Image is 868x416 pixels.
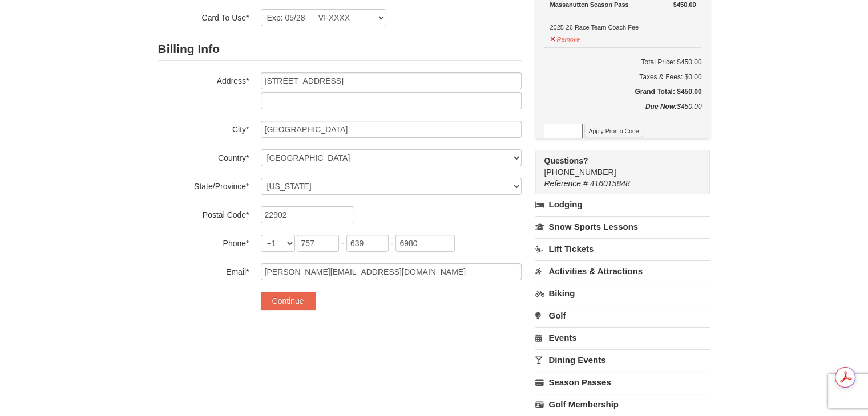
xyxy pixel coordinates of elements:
[261,121,522,138] input: City
[673,1,696,8] del: $450.00
[645,103,677,111] strong: Due Now:
[346,235,389,252] input: xxx
[535,194,710,215] a: Lodging
[341,238,344,247] span: -
[261,292,316,310] button: Continue
[544,156,588,165] strong: Questions?
[158,38,522,61] h2: Billing Info
[535,216,710,237] a: Snow Sports Lessons
[535,372,710,393] a: Season Passes
[158,149,249,164] label: Country*
[261,72,522,89] input: Billing Info
[550,31,580,45] button: Remove
[535,327,710,348] a: Events
[391,238,394,247] span: -
[297,235,339,252] input: xxx
[584,125,643,137] button: Apply Promo Code
[544,71,701,83] div: Taxes & Fees: $0.00
[158,235,249,249] label: Phone*
[544,101,701,124] div: $450.00
[261,263,522,280] input: Email
[158,121,249,135] label: City*
[158,9,249,23] label: Card To Use*
[544,86,701,97] h5: Grand Total: $450.00
[590,179,630,188] span: 416015848
[544,179,587,188] span: Reference #
[535,305,710,326] a: Golf
[261,206,354,223] input: Postal Code
[158,178,249,192] label: State/Province*
[158,263,249,278] label: Email*
[535,238,710,259] a: Lift Tickets
[158,72,249,87] label: Address*
[158,206,249,221] label: Postal Code*
[395,235,455,252] input: xxxx
[535,283,710,304] a: Biking
[544,155,689,177] span: [PHONE_NUMBER]
[535,349,710,370] a: Dining Events
[535,260,710,282] a: Activities & Attractions
[544,56,701,68] h6: Total Price: $450.00
[535,394,710,415] a: Golf Membership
